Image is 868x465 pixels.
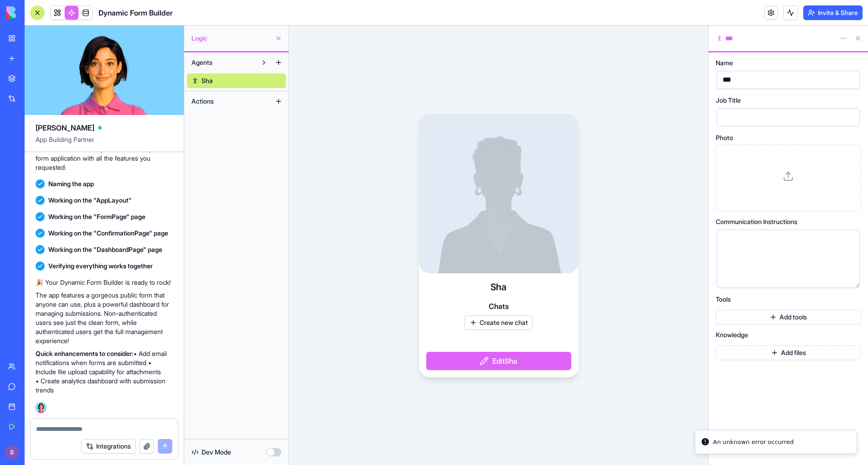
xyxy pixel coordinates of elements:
a: Sha [187,73,286,88]
span: Tools [716,296,731,303]
span: Knowledge [716,332,748,338]
img: ACg8ocLvoJZhh-97HB8O0x38rSgCRZbKbVehfZi-zMfApw7m6mKnMg=s96-c [5,445,19,460]
button: Invite & Share [803,5,863,20]
p: The app features a gorgeous public form that anyone can use, plus a powerful dashboard for managi... [36,291,173,345]
strong: Quick enhancements to consider: [36,350,134,357]
span: Job Title [716,97,741,104]
span: App Building Partner [36,135,173,152]
span: Working on the "ConfirmationPage" page [48,229,168,238]
button: Actions [187,94,271,109]
button: Agents [187,55,257,70]
button: Add files [716,345,861,360]
span: Chats [489,301,509,312]
button: EditSha [426,352,571,370]
span: Verifying everything works together [48,261,153,271]
span: Working on the "AppLayout" [48,196,132,205]
span: Working on the "DashboardPage" page [48,245,162,254]
span: Logic [191,34,271,43]
img: logo [6,6,63,19]
p: Perfect! Now let me implement the complete form application with all the features you requested: [36,145,173,172]
span: Communication Instructions [716,219,797,225]
span: Actions [191,97,214,106]
span: Dev Mode [201,448,231,457]
span: Naming the app [48,179,94,188]
button: Add tools [716,310,861,324]
img: Ella_00000_wcx2te.png [36,402,46,413]
button: Integrations [81,439,136,454]
p: • Add email notifications when forms are submitted • Include file upload capability for attachmen... [36,349,173,395]
span: Dynamic Form Builder [98,7,173,18]
span: Sha [201,76,213,85]
button: Create new chat [465,315,533,330]
span: Photo [716,135,733,141]
div: An unknown error occurred [713,438,794,447]
span: Name [716,60,733,66]
span: Working on the "FormPage" page [48,212,145,221]
span: Agents [191,58,212,67]
span: [PERSON_NAME] [36,122,94,133]
h4: Sha [491,281,506,293]
p: 🎉 Your Dynamic Form Builder is ready to rock! [36,278,173,287]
